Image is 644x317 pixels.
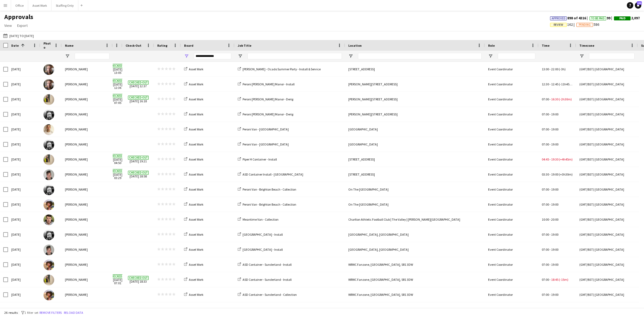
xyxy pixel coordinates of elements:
span: [PERSON_NAME] - Ocado Summer Party - Install & Service [243,67,321,71]
span: Asset Work [189,82,203,86]
a: Export [15,22,30,29]
span: Checked-in [109,154,127,158]
img: Christopher Clough [43,260,54,270]
span: - [550,247,551,252]
div: (GMT/BST) [GEOGRAPHIC_DATA] [576,77,638,92]
div: [PERSON_NAME] [62,167,113,182]
span: 07:00 [542,142,549,146]
span: 12:45 [551,82,558,86]
span: [DATE] 16:18 [126,92,151,107]
div: Charlton Athletic Football Club | The Valley | [PERSON_NAME][GEOGRAPHIC_DATA] [345,212,485,227]
a: Asset Work [184,112,203,116]
span: 07:00 [542,187,549,191]
span: ASD Container Install - [GEOGRAPHIC_DATA] [243,172,303,176]
span: Pending [579,23,591,27]
span: Time [542,43,550,48]
a: Peroni [PERSON_NAME] Manor - Derig [238,97,293,101]
span: Role [488,43,495,48]
span: Asset Work [189,97,203,101]
div: (GMT/BST) [GEOGRAPHIC_DATA] [576,122,638,137]
span: Paid [619,17,625,20]
span: [DATE] 19:21 [126,152,151,167]
div: Event Coordinator [485,62,539,76]
button: Open Filter Menu [184,54,189,59]
span: Checked-out [128,156,149,160]
div: [DATE] [8,257,40,272]
span: - [550,67,551,71]
div: [GEOGRAPHIC_DATA], [GEOGRAPHIC_DATA] [345,302,485,317]
span: 158 [637,1,642,5]
span: - [550,263,551,267]
span: 2,097 [614,16,640,20]
span: Piper H Container - Install [243,157,277,161]
div: [DATE] [8,152,40,167]
div: (GMT/BST) [GEOGRAPHIC_DATA] [576,137,638,152]
span: Checked-in [109,79,127,83]
span: [DATE] 18:58 [126,167,151,182]
div: WRWC Fanzone, [GEOGRAPHIC_DATA], SR1 3DW [345,287,485,302]
a: Asset Work [184,82,203,86]
a: [GEOGRAPHIC_DATA] - Install [238,232,283,236]
div: Event Coordinator [485,77,539,92]
span: 19:00 [551,293,558,297]
span: Date [11,43,19,48]
div: (GMT/BST) [GEOGRAPHIC_DATA] [576,197,638,212]
div: Event Coordinator [485,122,539,137]
button: Open Filter Menu [65,54,70,59]
span: 19:00 [551,172,558,176]
img: Christopher Bradley [43,184,54,195]
span: Asset Work [189,142,203,146]
a: Asset Work [184,247,203,252]
span: Asset Work [189,127,203,131]
img: Chris Jordan-Voller [43,79,54,90]
div: [PERSON_NAME] [62,287,113,302]
div: [DATE] [8,122,40,137]
span: [DATE] 04:50 [116,152,119,167]
span: Board [184,43,193,48]
span: 586 [576,22,599,27]
img: John Brown [43,214,54,225]
span: 07:00 [542,278,549,282]
div: [PERSON_NAME][STREET_ADDRESS] [345,77,485,92]
span: Location [348,43,362,48]
a: Asset Work [184,172,203,176]
span: - [550,187,551,191]
span: 20:00 [551,217,558,221]
div: [PERSON_NAME] [62,122,113,137]
span: Checked-in [109,274,127,278]
span: Rating [157,43,167,48]
button: Open Filter Menu [488,54,493,59]
button: Open Filter Menu [238,54,243,59]
span: 18:45 [551,278,558,282]
span: Asset Work [189,217,203,221]
span: 07:00 [542,112,549,116]
a: 158 [635,2,641,9]
span: Peroni Van - Brighton Beach - Collection [243,187,296,191]
span: 13:00 [542,67,549,71]
button: Remove filters [38,310,63,316]
div: Event Coordinator [485,92,539,107]
span: Checked-out [128,276,149,280]
span: 1 filter set [24,311,38,315]
span: (+3h30m) [559,172,573,176]
span: (-2h30m) [559,97,572,101]
img: Christopher Bradley [43,229,54,240]
div: [PERSON_NAME] [62,242,113,257]
a: Asset Work [184,202,203,206]
span: Asset Work [189,112,203,116]
button: Reload data [63,310,84,316]
input: Role Filter Input [498,53,535,59]
div: [PERSON_NAME] [62,152,113,167]
span: Meantime Van - Collection [243,217,279,221]
span: ASD Container - Sunderland - Install [243,263,292,267]
span: Checked-in [109,64,127,68]
div: [DATE] [8,167,40,182]
a: Asset Work [184,142,203,146]
div: Event Coordinator [485,152,539,167]
img: Katie Armstrong [43,94,54,105]
span: 07:00 [542,247,549,252]
a: Asset Work [184,278,203,282]
div: [PERSON_NAME] [62,137,113,152]
div: (GMT/BST) [GEOGRAPHIC_DATA] [576,182,638,197]
span: Approved [552,17,565,20]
